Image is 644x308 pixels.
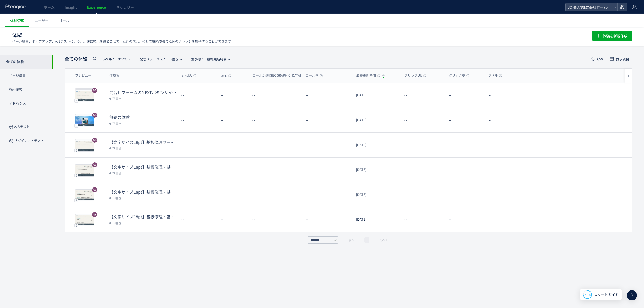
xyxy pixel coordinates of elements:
[445,158,484,182] div: --
[306,93,352,98] dt: --
[191,57,204,61] span: 並び順：
[112,220,121,225] span: 下書き
[109,90,177,95] dt: 問合せフォームのNEXTボタンサイズの変更
[112,195,121,200] span: 下書き
[217,158,248,182] div: --
[140,57,166,61] span: 配信ステータス​：
[252,217,301,222] dt: --
[102,55,127,63] span: すべて
[252,73,305,78] span: ゴール到達[GEOGRAPHIC_DATA]
[112,121,121,126] span: 下書き
[489,192,492,197] span: --
[306,118,352,123] dt: --
[594,292,619,297] span: スタートガイド
[364,237,369,243] li: 1
[74,174,78,177] div: 2
[306,73,323,78] span: ゴール率
[597,57,603,61] span: CSV
[59,18,69,23] span: ゴール
[65,56,87,62] span: 全ての体験
[566,3,612,11] span: JOHNAN株式会社ホームページ
[217,182,248,207] div: --
[109,114,177,120] dt: 無題の体験
[109,73,119,78] span: 体験名
[352,182,400,207] div: [DATE]
[74,99,78,102] div: 5
[252,143,301,147] dt: --
[34,18,49,23] span: ユーザー
[177,207,217,232] div: --
[75,214,94,226] img: 59ceb16471a09421f6c28977ea5d1f171755238311667.jpeg
[252,118,301,123] dt: --
[191,55,227,63] span: 最終更新時間
[400,133,445,157] div: --
[616,57,629,61] span: 表示項目
[109,189,177,195] dt: 【文字サイズ18pt】基板修理・基板保全サービスTOP_mrk
[217,83,248,108] div: --
[379,237,385,243] span: 次へ
[109,164,177,170] dt: 【文字サイズ18pt】基板修理・基板保全サービスメーカーサービス終了品の基板修理_mrk
[112,96,121,101] span: 下書き
[217,133,248,157] div: --
[352,108,400,132] div: [DATE]
[221,73,231,78] span: 表示
[352,133,400,157] div: [DATE]
[181,73,196,78] span: 表示UU
[306,192,352,197] dt: --
[445,108,484,132] div: --
[488,73,502,78] span: ラベル
[109,139,177,145] dt: 【文字サイズ18pt】基板修理サービス（単体基板修理/FA機器修理）_mrk
[603,31,628,41] span: 体験を新規作成
[99,55,133,63] button: ラベル：すべて
[352,83,400,108] div: [DATE]
[177,108,217,132] div: --
[87,5,106,10] span: Experience
[140,55,178,63] span: 下書き
[252,167,301,172] dt: --
[75,90,94,102] img: 3e3b91d204f2b6b0f47f56cf80bcbed61758263525166.jpeg
[400,207,445,232] div: --
[177,83,217,108] div: --
[445,207,484,232] div: --
[252,93,301,98] dt: --
[217,108,248,132] div: --
[306,217,352,222] dt: --
[584,292,591,297] span: 71%
[188,55,233,63] button: 並び順：最終更新時間
[75,140,94,151] img: abb7aa453868e6e4a92f199642a35ad71755499800597.jpeg
[352,158,400,182] div: [DATE]
[74,149,78,152] div: 2
[400,83,445,108] div: --
[10,18,24,23] span: 体験管理
[75,165,94,176] img: 1b59d13b99aeb86a6d8ffd906de293d01755241108491.jpeg
[74,224,78,227] div: 2
[12,39,234,44] p: ページ編集、ポップアップ、A/Bテストにより、迅速に結果を得ることで、直近の成果、そして継続成長のためのナレッジを獲得することができます。
[400,158,445,182] div: --
[400,182,445,207] div: --
[404,73,426,78] span: クリックUU
[592,31,632,41] button: 体験を新規作成
[349,237,355,243] span: 前へ
[344,237,356,243] button: 前へ
[65,5,77,10] span: Insight
[306,167,352,172] dt: --
[445,182,484,207] div: --
[102,57,115,61] span: ラベル：
[356,73,380,78] span: 最終更新時間
[252,192,301,197] dt: --
[74,198,78,202] div: 2
[44,5,55,10] span: ホーム
[75,190,94,201] img: dc430d8ca98df091aaee8e0422f04a851755237085971.jpeg
[74,124,78,127] div: 2
[177,182,217,207] div: --
[489,93,492,98] span: --
[136,55,185,63] button: 配信ステータス​：下書き
[489,217,492,222] span: --
[109,214,177,220] dt: 【文字サイズ18pt】基板修理・基板保全サービス_mrk
[112,170,121,176] span: 下書き
[177,158,217,182] div: --
[378,237,390,243] button: 次へ
[306,236,391,244] div: pagination
[445,83,484,108] div: --
[112,146,121,151] span: 下書き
